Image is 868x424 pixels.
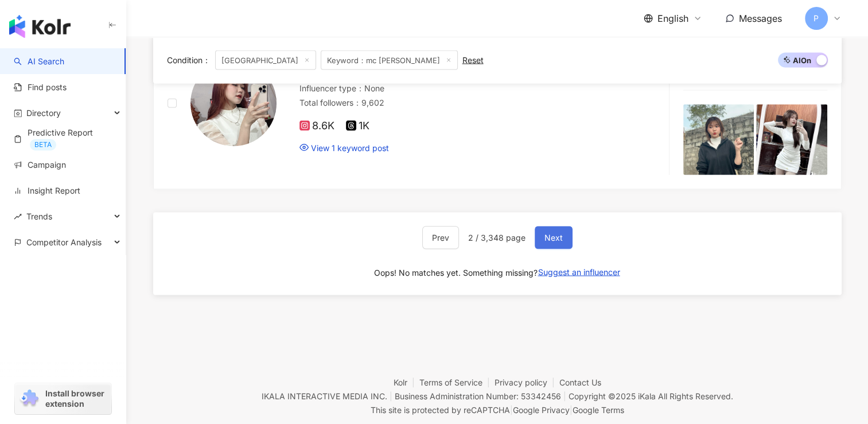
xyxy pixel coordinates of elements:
div: Influencer type ： None [299,83,619,94]
div: Business Administration Number: 53342456 [395,391,561,401]
button: Next [535,226,573,249]
div: Total followers ： 9,602 [299,97,619,109]
a: Insight Report [14,185,80,196]
span: English [657,12,688,25]
a: KOL AvatarTrang[PERSON_NAME]Influencer type：NoneTotal followers：9,6028.6K1KView 1 keyword postEng... [153,17,842,190]
span: Keyword：mc [PERSON_NAME] [321,51,458,70]
span: P [813,12,819,25]
img: KOL Avatar [190,60,277,147]
a: Google Terms [573,405,624,415]
a: Privacy policy [495,377,559,387]
a: View 1 keyword post [299,142,389,154]
img: post-image [683,105,754,175]
a: Kolr [394,377,419,387]
span: Messages [739,13,782,24]
span: Condition ： [167,55,211,65]
img: logo [9,15,71,38]
a: Predictive ReportBETA [14,127,116,151]
span: | [390,391,392,401]
button: Suggest an influencer [538,263,621,282]
a: chrome extensionInstall browser extension [15,383,111,414]
span: | [563,391,566,401]
span: | [570,405,573,415]
a: Find posts [14,82,67,93]
button: Prev [422,226,459,249]
span: rise [14,213,22,221]
span: This site is protected by reCAPTCHA [371,403,624,417]
span: Install browser extension [45,388,108,409]
span: 8.6K [299,120,334,132]
span: Prev [432,233,449,242]
span: 2 / 3,348 page [468,233,526,242]
span: Suggest an influencer [538,268,620,277]
div: IKALA INTERACTIVE MEDIA INC. [262,391,387,401]
a: Contact Us [559,377,601,387]
span: View 1 keyword post [311,142,389,154]
span: 1K [346,120,369,132]
a: Campaign [14,159,66,171]
div: Copyright © 2025 All Rights Reserved. [569,391,733,401]
img: post-image [756,105,827,175]
span: Next [544,233,563,242]
a: searchAI Search [14,56,64,67]
div: Reset [462,56,484,65]
span: Competitor Analysis [26,229,102,255]
div: Oops! No matches yet. Something missing? [374,267,538,279]
span: [GEOGRAPHIC_DATA] [215,51,316,70]
img: chrome extension [18,390,40,408]
span: | [510,405,513,415]
a: Terms of Service [419,377,495,387]
span: Directory [26,100,61,126]
a: iKala [638,391,656,401]
a: Google Privacy [513,405,570,415]
span: Trends [26,203,52,229]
